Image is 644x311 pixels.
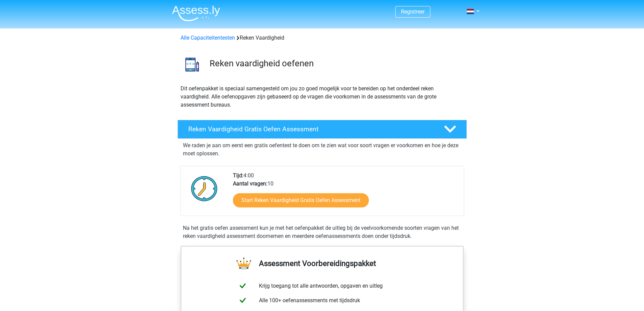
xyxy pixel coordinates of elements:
img: reken vaardigheid [178,50,207,79]
a: Start Reken Vaardigheid Gratis Oefen Assessment [233,193,369,207]
div: Na het gratis oefen assessment kun je met het oefenpakket de uitleg bij de veelvoorkomende soorte... [180,224,464,240]
h3: Reken vaardigheid oefenen [210,58,461,69]
a: Registreer [401,8,425,15]
b: Aantal vragen: [233,180,267,187]
img: Klok [187,172,221,205]
p: Dit oefenpakket is speciaal samengesteld om jou zo goed mogelijk voor te bereiden op het onderdee... [181,85,464,109]
img: Assessly [172,5,220,21]
p: We raden je aan om eerst een gratis oefentest te doen om te zien wat voor soort vragen er voorkom... [183,141,461,158]
a: Alle Capaciteitentesten [181,35,235,41]
div: 4:00 10 [228,172,463,216]
div: Reken Vaardigheid [178,34,467,42]
b: Tijd: [233,172,243,179]
a: Reken Vaardigheid Gratis Oefen Assessment [175,120,470,139]
h4: Reken Vaardigheid Gratis Oefen Assessment [188,125,433,133]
